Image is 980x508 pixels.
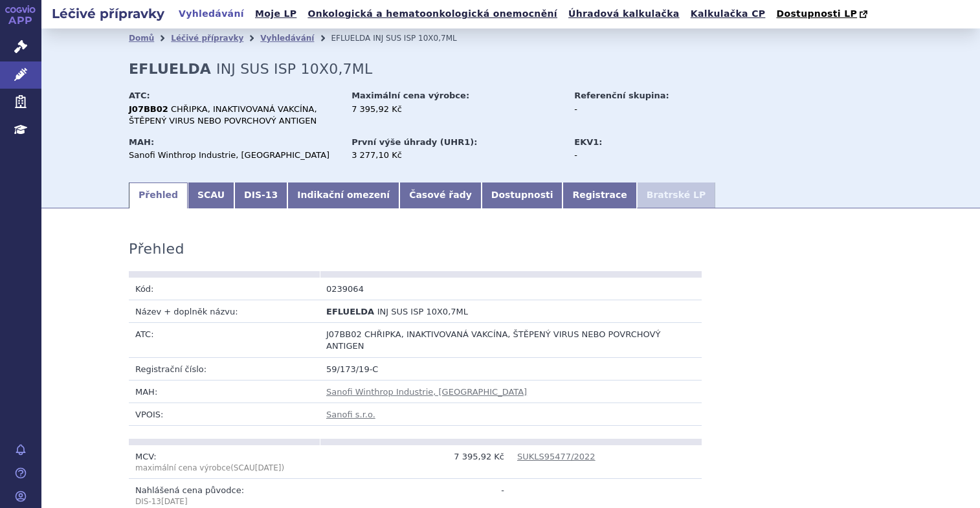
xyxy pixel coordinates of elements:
a: Vyhledávání [175,5,248,23]
a: Registrace [562,182,636,208]
a: Přehled [129,182,188,208]
a: Onkologická a hematoonkologická onemocnění [304,5,561,23]
strong: EFLUELDA [129,61,211,77]
span: EFLUELDA [326,307,374,316]
td: Registrační číslo: [129,357,320,380]
a: Indikační omezení [287,182,399,208]
td: Název + doplněk názvu: [129,300,320,323]
a: Vyhledávání [260,34,314,43]
strong: MAH: [129,137,154,147]
span: CHŘIPKA, INAKTIVOVANÁ VAKCÍNA, ŠTĚPENÝ VIRUS NEBO POVRCHOVÝ ANTIGEN [326,329,660,351]
a: DIS-13 [234,182,287,208]
div: 3 277,10 Kč [351,149,562,161]
strong: Maximální cena výrobce: [351,91,469,100]
strong: ATC: [129,91,150,100]
a: Domů [129,34,154,43]
h2: Léčivé přípravky [41,5,175,23]
a: Dostupnosti [482,182,563,208]
span: INJ SUS ISP 10X0,7ML [216,61,372,77]
span: INJ SUS ISP 10X0,7ML [373,34,457,43]
a: Časové řady [399,182,482,208]
div: 7 395,92 Kč [351,104,562,115]
a: Sanofi Winthrop Industrie, [GEOGRAPHIC_DATA] [326,387,527,397]
td: ATC: [129,323,320,357]
span: [DATE] [161,497,188,506]
a: SUKLS95477/2022 [517,452,596,461]
div: - [574,149,720,161]
td: Kód: [129,278,320,300]
a: Sanofi s.r.o. [326,410,375,419]
strong: EKV1: [574,137,602,147]
h3: Přehled [129,241,184,258]
td: 7 395,92 Kč [320,445,511,479]
span: maximální cena výrobce [135,463,230,472]
strong: J07BB02 [129,104,168,114]
a: SCAU [188,182,234,208]
td: 59/173/19-C [320,357,702,380]
td: VPOIS: [129,403,320,426]
span: (SCAU ) [135,463,284,472]
a: Dostupnosti LP [772,5,874,23]
span: [DATE] [255,463,282,472]
td: MAH: [129,380,320,403]
p: DIS-13 [135,496,313,507]
a: Úhradová kalkulačka [564,5,684,23]
div: Sanofi Winthrop Industrie, [GEOGRAPHIC_DATA] [129,149,339,161]
span: CHŘIPKA, INAKTIVOVANÁ VAKCÍNA, ŠTĚPENÝ VIRUS NEBO POVRCHOVÝ ANTIGEN [129,104,317,126]
a: Moje LP [251,5,300,23]
td: MCV: [129,445,320,479]
span: Dostupnosti LP [776,8,857,19]
span: INJ SUS ISP 10X0,7ML [377,307,468,316]
span: EFLUELDA [331,34,370,43]
strong: První výše úhrady (UHR1): [351,137,477,147]
strong: Referenční skupina: [574,91,669,100]
span: J07BB02 [326,329,362,339]
td: 0239064 [320,278,511,300]
div: - [574,104,720,115]
a: Léčivé přípravky [171,34,243,43]
a: Kalkulačka CP [687,5,770,23]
